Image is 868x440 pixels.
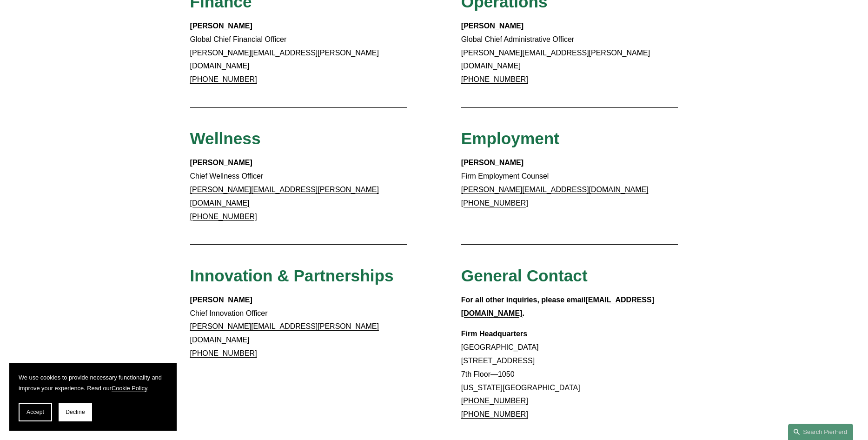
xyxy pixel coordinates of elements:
a: Search this site [788,424,853,440]
p: Chief Innovation Officer [190,293,407,360]
a: [EMAIL_ADDRESS][DOMAIN_NAME] [461,296,654,317]
span: Wellness [190,129,261,147]
a: [PHONE_NUMBER] [190,349,257,357]
strong: [PERSON_NAME] [190,22,252,30]
span: Accept [27,409,44,415]
a: [PERSON_NAME][EMAIL_ADDRESS][DOMAIN_NAME] [461,186,649,193]
p: Chief Wellness Officer [190,156,407,223]
span: Innovation & Partnerships [190,267,394,285]
strong: [PERSON_NAME] [461,22,523,30]
strong: Firm Headquarters [461,330,527,338]
a: [PHONE_NUMBER] [461,397,528,405]
a: [PHONE_NUMBER] [190,213,257,220]
button: Accept [19,403,52,421]
button: Decline [59,403,92,421]
a: Cookie Policy [112,385,147,392]
a: [PERSON_NAME][EMAIL_ADDRESS][PERSON_NAME][DOMAIN_NAME] [190,322,379,344]
a: [PERSON_NAME][EMAIL_ADDRESS][PERSON_NAME][DOMAIN_NAME] [190,49,379,70]
a: [PHONE_NUMBER] [461,410,528,418]
p: Global Chief Administrative Officer [461,20,678,87]
section: Cookie banner [9,363,177,431]
p: Global Chief Financial Officer [190,20,407,87]
p: [GEOGRAPHIC_DATA] [STREET_ADDRESS] 7th Floor—1050 [US_STATE][GEOGRAPHIC_DATA] [461,327,678,421]
span: General Contact [461,267,588,285]
strong: [PERSON_NAME] [190,159,252,167]
p: We use cookies to provide necessary functionality and improve your experience. Read our . [19,372,167,393]
a: [PHONE_NUMBER] [461,75,528,83]
strong: For all other inquiries, please email [461,296,586,304]
a: [PERSON_NAME][EMAIL_ADDRESS][PERSON_NAME][DOMAIN_NAME] [190,186,379,207]
strong: [PERSON_NAME] [461,159,523,167]
p: Firm Employment Counsel [461,156,678,210]
strong: [PERSON_NAME] [190,296,252,304]
a: [PHONE_NUMBER] [461,199,528,207]
span: Employment [461,129,559,147]
span: Decline [66,409,85,415]
a: [PHONE_NUMBER] [190,75,257,83]
a: [PERSON_NAME][EMAIL_ADDRESS][PERSON_NAME][DOMAIN_NAME] [461,49,650,70]
strong: . [522,309,524,317]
